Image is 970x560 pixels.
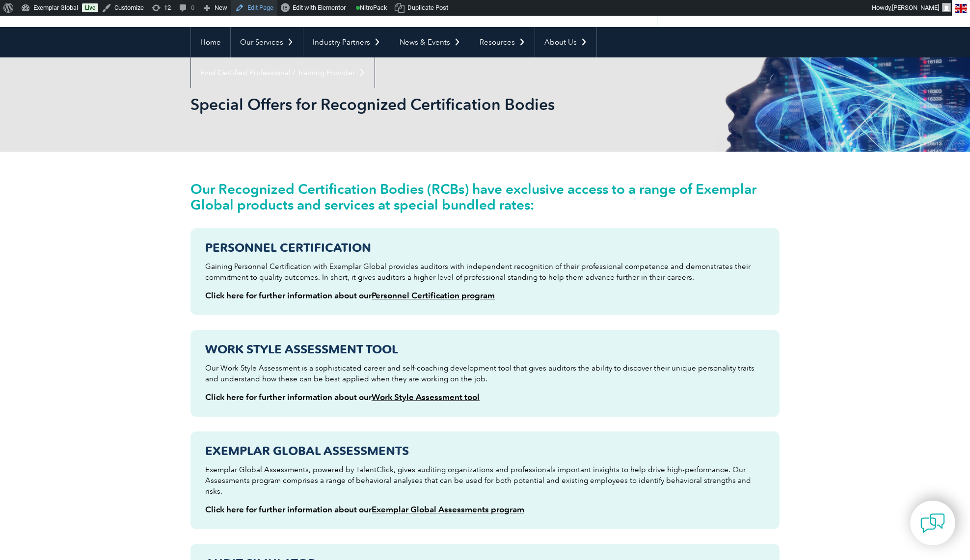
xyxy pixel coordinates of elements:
img: en [955,4,967,13]
a: Resources [470,27,535,57]
span: Edit with Elementor [293,4,346,11]
h2: Our Recognized Certification Bodies (RCBs) have exclusive access to a range of Exemplar Global pr... [190,181,780,213]
h4: Click here for further information about our [205,291,765,300]
strong: Work Style Assessment tool [205,342,398,356]
a: News & Events [390,27,470,57]
a: Industry Partners [303,27,390,57]
p: Our Work Style Assessment is a sophisticated career and self-coaching development tool that gives... [205,363,765,384]
a: Live [82,3,98,12]
a: Work Style Assessment tool [372,392,480,402]
h2: Special Offers for Recognized Certification Bodies [190,97,603,112]
img: contact-chat.png [920,511,945,535]
span: [PERSON_NAME] [892,4,939,11]
p: Exemplar Global Assessments, powered by TalentClick, gives auditing organizations and professiona... [205,464,765,497]
p: Gaining Personnel Certification with Exemplar Global provides auditors with independent recogniti... [205,261,765,283]
a: Personnel Certification program [372,291,495,300]
strong: Personnel Certification [205,240,371,255]
a: Our Services [231,27,303,57]
h4: Click here for further information about our [205,505,765,514]
strong: Exemplar Global Assessments [205,444,409,458]
h4: Click here for further information about our [205,392,765,402]
a: Home [191,27,230,57]
a: Find Certified Professional / Training Provider [191,57,375,88]
a: About Us [535,27,596,57]
a: Exemplar Global Assessments program [372,505,524,514]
